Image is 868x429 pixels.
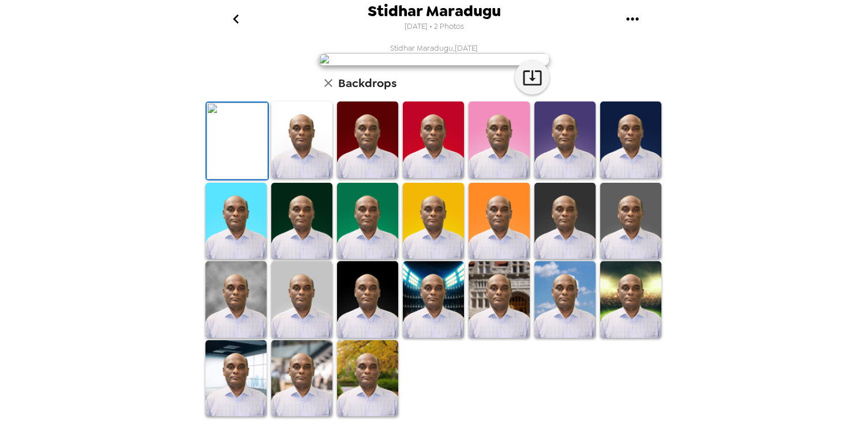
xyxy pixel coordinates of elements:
span: [DATE] • 2 Photos [405,19,464,35]
span: Stidhar Maradugu , [DATE] [390,43,478,53]
img: user [319,53,549,66]
span: Stidhar Maradugu [368,3,501,19]
h6: Backdrops [338,74,396,92]
img: Original [207,103,268,179]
